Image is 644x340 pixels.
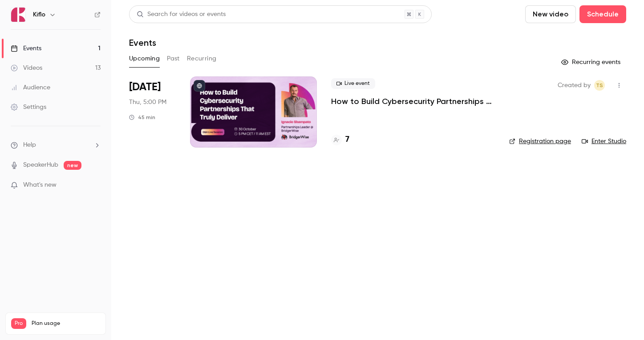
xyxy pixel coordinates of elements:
span: [DATE] [129,80,161,94]
span: TS [596,80,603,91]
a: How to Build Cybersecurity Partnerships That Truly Deliver [331,96,495,107]
span: Thu, 5:00 PM [129,98,166,107]
span: Pro [11,318,26,329]
button: Schedule [579,5,626,23]
button: Recurring [187,52,217,66]
div: Oct 30 Thu, 5:00 PM (Europe/Rome) [129,76,176,148]
span: Plan usage [32,320,100,327]
iframe: Noticeable Trigger [90,181,101,189]
button: Recurring events [557,55,626,69]
button: Past [167,52,180,66]
button: Upcoming [129,52,160,66]
h1: Events [129,37,156,48]
span: new [64,161,81,170]
div: Settings [11,103,46,112]
span: Tomica Stojanovikj [594,80,605,91]
a: Registration page [509,137,571,146]
a: Enter Studio [582,137,626,146]
a: 7 [331,134,349,146]
span: Live event [331,78,375,89]
button: New video [525,5,576,23]
div: Events [11,44,41,53]
h6: Kiflo [33,10,45,19]
span: Created by [558,80,591,91]
img: Kiflo [11,8,25,22]
div: 45 min [129,114,155,121]
a: SpeakerHub [23,160,58,170]
span: Help [23,140,36,150]
div: Audience [11,83,50,92]
span: What's new [23,180,57,190]
h4: 7 [345,134,349,146]
div: Search for videos or events [137,10,226,19]
li: help-dropdown-opener [11,140,101,150]
div: Videos [11,64,42,72]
